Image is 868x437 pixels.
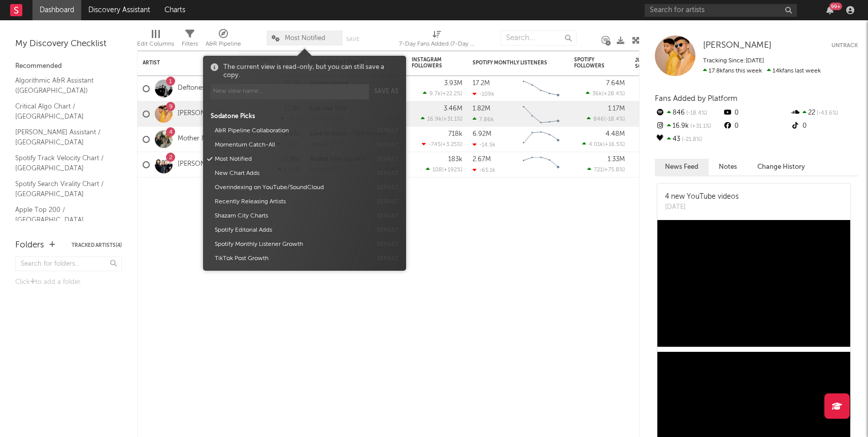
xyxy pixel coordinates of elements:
[15,153,112,173] a: Spotify Track Velocity Chart / [GEOGRAPHIC_DATA]
[518,101,564,127] svg: Chart title
[589,142,603,148] span: 4.01k
[605,142,623,148] span: +16.5 %
[206,25,241,55] div: A&R Pipeline
[606,80,625,87] div: 7.64M
[432,167,442,173] span: 108
[635,108,676,120] div: 38.5
[15,178,112,199] a: Spotify Search Virality Chart / [GEOGRAPHIC_DATA]
[747,159,815,175] button: Change History
[211,223,372,237] button: Spotify Editorial Adds
[211,251,372,266] button: TikTok Post Growth
[211,195,372,209] button: Recently Releasing Artists
[377,228,398,233] button: default
[608,105,625,112] div: 1.17M
[211,180,372,195] button: Overindexing on YouTube/SoundCloud
[473,91,494,97] div: -109k
[593,117,604,122] span: 846
[421,116,462,122] div: ( )
[15,276,122,288] div: Click to add a folder.
[518,127,564,152] svg: Chart title
[473,105,490,112] div: 1.82M
[473,156,491,163] div: 2.67M
[182,38,198,50] div: Filters
[655,95,738,102] span: Fans Added by Platform
[427,117,442,122] span: 16.9k
[211,237,372,251] button: Spotify Monthly Listener Growth
[586,90,625,97] div: ( )
[608,156,625,163] div: 1.33M
[592,91,602,97] span: 36k
[473,116,494,123] div: 7.86k
[211,152,372,166] button: Most Notified
[606,117,623,122] span: -18.4 %
[655,120,722,133] div: 16.9k
[377,171,398,176] button: default
[604,91,623,97] span: +28.4 %
[377,242,398,247] button: default
[178,160,230,169] a: [PERSON_NAME]
[15,38,122,50] div: My Discovery Checklist
[655,106,722,120] div: 846
[709,159,747,175] button: Notes
[377,157,398,162] button: default
[655,159,709,175] button: News Feed
[448,156,462,163] div: 183k
[442,91,461,97] span: +22.2 %
[377,185,398,190] button: default
[15,60,122,72] div: Recommended
[137,38,174,50] div: Edit Columns
[178,135,223,143] a: Mother Mother
[722,106,790,120] div: 0
[206,38,241,50] div: A&R Pipeline
[574,57,610,69] div: Spotify Followers
[473,167,495,173] div: -65.1k
[831,41,858,51] button: Untrack
[635,57,660,69] div: Jump Score
[399,25,475,55] div: 7-Day Fans Added (7-Day Fans Added)
[582,141,625,148] div: ( )
[587,166,625,173] div: ( )
[143,60,219,66] div: Artist
[703,68,821,74] span: 14k fans last week
[377,256,398,261] button: default
[428,142,441,148] span: -745
[72,243,122,248] button: Tracked Artists(4)
[377,213,398,218] button: default
[444,105,462,112] div: 3.46M
[422,141,462,148] div: ( )
[15,239,44,251] div: Folders
[606,131,625,137] div: 4.48M
[518,76,564,101] svg: Chart title
[223,63,398,79] div: The current view is read-only, but you can still save a copy.
[377,128,398,133] button: default
[442,142,461,148] span: +3.25 %
[211,84,369,99] input: New view name...
[182,25,198,55] div: Filters
[211,209,372,223] button: Shazam City Charts
[815,111,838,116] span: -43.6 %
[178,84,205,93] a: Deftones
[680,137,702,142] span: -21.8 %
[15,101,112,122] a: Critical Algo Chart / [GEOGRAPHIC_DATA]
[211,124,372,138] button: A&R Pipeline Collaboration
[635,159,676,171] div: 31.4
[15,127,112,148] a: [PERSON_NAME] Assistant / [GEOGRAPHIC_DATA]
[587,116,625,122] div: ( )
[473,131,491,137] div: 6.92M
[665,192,739,202] div: 4 new YouTube videos
[178,110,230,118] a: [PERSON_NAME]
[377,199,398,204] button: default
[412,57,447,69] div: Instagram Followers
[399,38,475,50] div: 7-Day Fans Added (7-Day Fans Added)
[829,3,842,10] div: 99 +
[826,6,833,14] button: 99+
[444,80,462,87] div: 3.93M
[448,131,462,137] div: 718k
[211,138,372,152] button: Momentum Catch-All
[685,111,707,116] span: -18.4 %
[423,90,462,97] div: ( )
[473,141,495,148] div: -14.5k
[473,60,549,66] div: Spotify Monthly Listeners
[377,142,398,148] button: default
[285,35,325,42] span: Most Notified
